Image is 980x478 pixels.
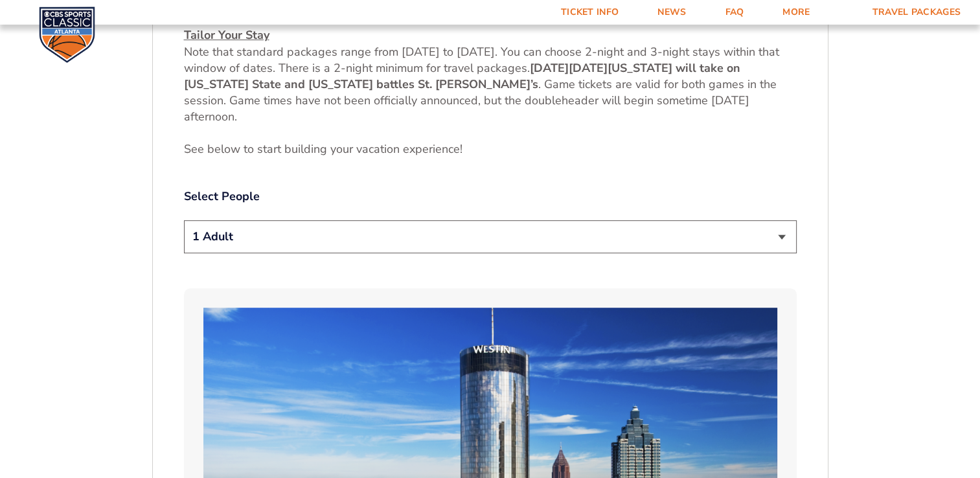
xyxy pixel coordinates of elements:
strong: [DATE][DATE] [530,60,608,76]
p: See below to start building your vacation e [184,141,797,157]
span: xperience! [409,141,462,157]
strong: [US_STATE] will take on [US_STATE] State and [US_STATE] battles St. [PERSON_NAME]’s [184,60,740,92]
u: Tailor Your Stay [184,27,269,43]
span: Note that standard packages range from [DATE] to [DATE]. You can choose 2-night and 3-night stays... [184,44,779,76]
label: Select People [184,188,797,205]
span: . Game tickets are valid for both games in the session. Game times have not been officially annou... [184,76,777,124]
img: CBS Sports Classic [39,6,95,63]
